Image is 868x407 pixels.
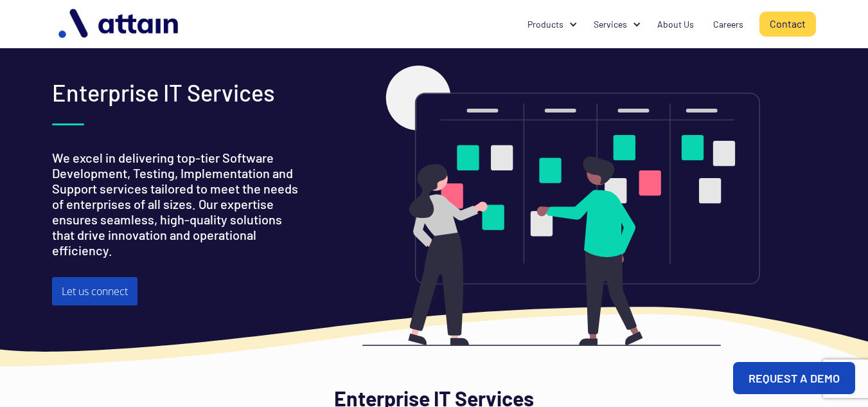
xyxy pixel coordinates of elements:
[704,12,753,37] a: Careers
[584,12,648,37] div: Services
[733,362,855,394] a: REQUEST A DEMO
[518,12,584,37] div: Products
[52,80,275,105] h2: Enterprise IT Services
[657,18,694,31] div: About Us
[594,18,627,31] div: Services
[52,4,187,44] img: logo
[52,150,306,258] p: We excel in delivering top-tier Software Development, Testing, Implementation and Support service...
[527,18,563,31] div: Products
[52,277,137,305] a: Let us connect
[759,12,816,37] a: Contact
[648,12,704,37] a: About Us
[713,18,743,31] div: Careers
